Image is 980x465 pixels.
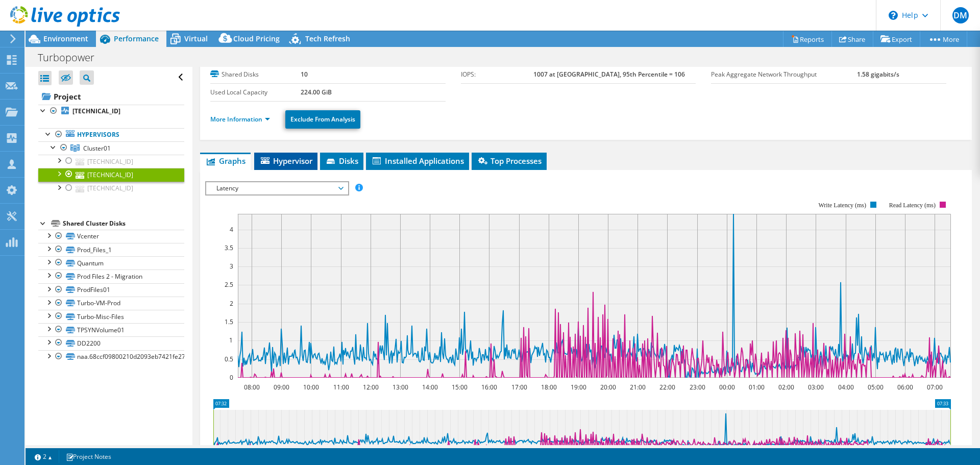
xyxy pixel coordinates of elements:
div: Shared Cluster Disks [63,217,184,230]
span: DM [952,7,969,23]
label: IOPS: [461,69,533,80]
text: 1 [229,336,233,345]
a: Exclude From Analysis [285,110,360,129]
a: [TECHNICAL_ID] [38,105,184,118]
label: Used Local Capacity [210,87,301,97]
span: Cloud Pricing [233,34,280,43]
h1: Turbopower [33,52,110,63]
a: Project Notes [59,450,118,463]
a: [TECHNICAL_ID] [38,182,184,195]
text: 0.5 [225,355,233,363]
label: Shared Disks [210,69,301,80]
text: 2 [230,299,233,308]
text: 23:00 [690,383,705,391]
a: Hypervisors [38,128,184,141]
a: Turbo-Misc-Files [38,310,184,323]
a: [TECHNICAL_ID] [38,155,184,168]
span: Latency [211,182,342,194]
span: Virtual [184,34,208,43]
a: Prod_Files_1 [38,243,184,256]
text: 20:00 [600,383,616,391]
span: Cluster01 [83,144,111,153]
text: 4 [230,225,233,234]
text: 19:00 [571,383,586,391]
text: Read Latency (ms) [889,202,936,209]
a: Reports [783,31,832,47]
text: 05:00 [868,383,884,391]
b: 224.00 GiB [301,88,332,96]
svg: \n [889,11,898,20]
text: 11:00 [333,383,349,391]
text: 10:00 [303,383,319,391]
text: 18:00 [541,383,557,391]
span: Disks [325,156,358,166]
a: [TECHNICAL_ID] [38,168,184,181]
text: 2.5 [225,280,233,289]
span: Top Processes [477,156,542,166]
a: Turbo-VM-Prod [38,297,184,310]
text: 16:00 [481,383,497,391]
text: 0 [230,373,233,382]
label: Peak Aggregate Network Throughput [711,69,857,80]
a: Quantum [38,256,184,270]
text: 12:00 [363,383,379,391]
a: DD2200 [38,336,184,350]
text: 21:00 [630,383,646,391]
text: 03:00 [808,383,824,391]
span: Environment [43,34,88,43]
text: 1.5 [225,317,233,326]
text: 13:00 [393,383,408,391]
span: Hypervisor [259,156,312,166]
text: Write Latency (ms) [819,202,866,209]
text: 17:00 [511,383,527,391]
b: 1007 at [GEOGRAPHIC_DATA], 95th Percentile = 106 [533,70,685,79]
a: Share [831,31,873,47]
span: Installed Applications [371,156,464,166]
text: 09:00 [274,383,289,391]
a: Vcenter [38,230,184,243]
text: 3.5 [225,243,233,252]
text: 01:00 [749,383,765,391]
text: 22:00 [659,383,675,391]
text: 04:00 [838,383,854,391]
a: TPSYNVolume01 [38,323,184,336]
text: 15:00 [452,383,468,391]
a: 2 [28,450,59,463]
b: [TECHNICAL_ID] [72,107,120,115]
text: 08:00 [244,383,260,391]
text: 14:00 [422,383,438,391]
b: 1.58 gigabits/s [857,70,899,79]
a: Cluster01 [38,141,184,155]
text: 3 [230,262,233,271]
b: 10 [301,70,308,79]
a: Project [38,88,184,105]
a: naa.68ccf09800210d2093eb7421fe2716c2 [38,350,184,363]
text: 07:00 [927,383,943,391]
span: Performance [114,34,159,43]
text: 00:00 [719,383,735,391]
a: Export [873,31,920,47]
text: 02:00 [778,383,794,391]
span: Graphs [205,156,246,166]
span: Tech Refresh [305,34,350,43]
a: Prod Files 2 - Migration [38,270,184,283]
text: 06:00 [897,383,913,391]
a: More [920,31,967,47]
a: ProdFiles01 [38,283,184,297]
a: More Information [210,115,270,124]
